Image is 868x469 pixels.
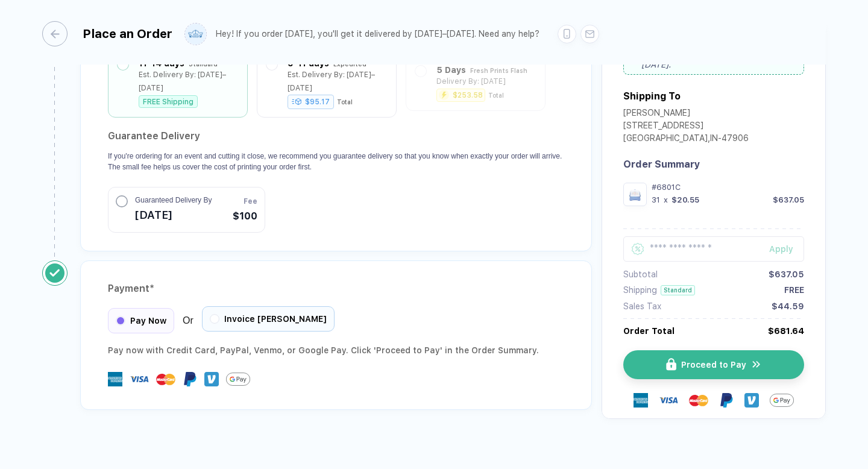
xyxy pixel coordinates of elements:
span: [DATE] [135,206,212,225]
div: x [662,195,669,204]
div: Apply [769,244,804,254]
div: Sales Tax [623,301,661,311]
div: 31 [652,195,660,204]
span: Pay Now [130,316,166,326]
img: visa [130,370,149,389]
img: Venmo [204,372,219,386]
span: Invoice [PERSON_NAME] [224,314,327,324]
div: $637.05 [769,269,804,279]
span: Fee [244,196,257,207]
div: [GEOGRAPHIC_DATA] , IN - 47906 [623,133,749,146]
div: Subtotal [623,269,658,279]
img: GPay [226,367,250,391]
div: Standard [661,285,695,295]
div: Shipping To [623,90,681,102]
img: master-card [156,370,175,389]
div: Order Summary [623,159,804,170]
img: master-card [689,391,708,410]
img: icon [751,359,762,371]
div: [PERSON_NAME] [623,108,749,121]
div: Invoice [PERSON_NAME] [202,306,335,332]
h2: Guarantee Delivery [108,127,564,146]
div: FREE [784,286,804,295]
img: GPay [770,388,794,412]
div: Pay now with Credit Card, PayPal , Venmo , or Google Pay. Click 'Proceed to Pay' in the Order Sum... [108,343,564,357]
img: Paypal [183,372,197,386]
img: 943f5ad1-19af-4969-beae-ee8218bac708_nt_front_1757178998534.jpg [626,186,644,203]
div: FREE Shipping [139,95,198,108]
img: Venmo [744,393,759,408]
p: If you're ordering for an event and cutting it close, we recommend you guarantee delivery so that... [108,151,564,172]
div: $20.55 [671,195,699,204]
span: Guaranteed Delivery By [135,195,212,206]
button: Apply [754,236,804,262]
div: 9–11 days ExpeditedEst. Delivery By: [DATE]–[DATE]$95.17Total [266,57,387,108]
div: [STREET_ADDRESS] [623,121,749,133]
div: $637.05 [773,195,804,204]
img: icon [666,359,676,371]
span: Proceed to Pay [681,360,746,370]
button: Guaranteed Delivery By[DATE]Fee$100 [108,187,265,233]
div: Shipping [623,286,657,295]
div: $95.17 [288,95,334,109]
div: Hey! If you order [DATE], you'll get it delivered by [DATE]–[DATE]. Need any help? [216,29,539,39]
div: Est. Delivery By: [DATE]–[DATE] [288,68,387,95]
img: Paypal [719,393,734,408]
div: $44.59 [772,301,804,311]
div: Order Total [623,326,675,336]
button: iconProceed to Payicon [623,350,804,379]
img: user profile [185,24,206,45]
span: $100 [233,209,257,224]
div: $681.64 [768,326,804,336]
div: Payment [108,279,564,298]
div: Place an Order [83,27,172,41]
div: 11–14 days StandardEst. Delivery By: [DATE]–[DATE]FREE Shipping [118,57,238,108]
div: Total [337,98,353,105]
div: Pay Now [108,308,174,333]
div: #6801C [652,183,804,192]
div: Est. Delivery By: [DATE]–[DATE] [139,68,238,95]
div: Or [108,308,335,333]
img: express [108,372,122,386]
img: visa [659,391,678,410]
img: express [634,393,648,408]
